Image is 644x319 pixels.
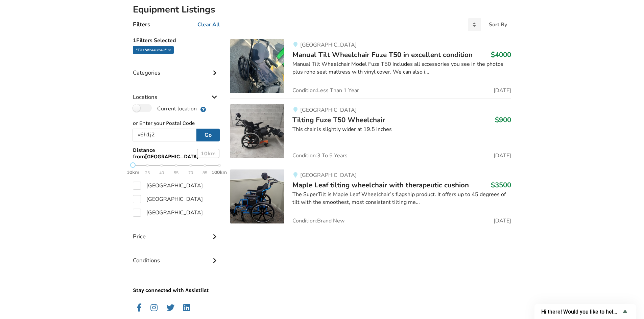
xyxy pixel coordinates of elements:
label: [GEOGRAPHIC_DATA] [133,195,203,203]
img: mobility-maple leaf tilting wheelchair with therapeutic cushion [230,169,284,223]
span: [GEOGRAPHIC_DATA] [300,106,357,114]
span: Maple Leaf tilting wheelchair with therapeutic cushion [292,180,469,190]
span: Condition: Less Than 1 Year [292,88,359,93]
div: Conditions [133,243,219,267]
span: Hi there! Would you like to help us improve AssistList? [541,309,621,315]
div: Categories [133,56,219,80]
span: 85 [202,169,207,177]
span: 40 [159,169,164,177]
span: Condition: 3 To 5 Years [292,153,348,158]
span: Tilting Fuze T50 Wheelchair [292,115,385,125]
h4: Filters [133,21,150,28]
p: or Enter your Postal Code [133,119,219,127]
h3: $3500 [491,181,511,189]
input: Post Code [133,129,196,141]
span: 25 [145,169,150,177]
label: [GEOGRAPHIC_DATA] [133,209,203,217]
strong: 10km [127,169,139,175]
p: Stay connected with Assistlist [133,268,219,294]
div: Locations [133,80,219,104]
div: "tilt wheelchair" [133,46,174,54]
label: [GEOGRAPHIC_DATA] [133,182,203,190]
button: Go [196,129,220,141]
span: [DATE] [494,88,511,93]
h5: 1 Filters Selected [133,34,219,46]
u: Clear All [197,21,220,28]
div: Price [133,219,219,243]
span: [DATE] [494,153,511,158]
div: This chair is slightly wider at 19.5 inches [292,126,511,133]
img: mobility-tilting fuze t50 wheelchair [230,104,284,158]
h2: Equipment Listings [133,4,511,16]
span: [GEOGRAPHIC_DATA] [300,41,357,49]
div: 10 km [197,149,219,158]
a: mobility-tilting fuze t50 wheelchair[GEOGRAPHIC_DATA]Tilting Fuze T50 Wheelchair$900This chair is... [230,99,511,164]
div: The SuperTilt is Maple Leaf Wheelchair’s flagship product. It offers up to 45 degrees of tilt wit... [292,191,511,206]
h3: $4000 [491,50,511,59]
span: [GEOGRAPHIC_DATA] [300,171,357,179]
span: Distance from [GEOGRAPHIC_DATA] [133,147,198,160]
button: Show survey - Hi there! Would you like to help us improve AssistList? [541,308,629,316]
strong: 100km [212,169,227,175]
span: 70 [188,169,193,177]
h3: $900 [495,115,511,124]
img: mobility-manual tilt wheelchair fuze t50 in excellent condition [230,39,284,93]
span: [DATE] [494,218,511,223]
a: mobility-maple leaf tilting wheelchair with therapeutic cushion[GEOGRAPHIC_DATA]Maple Leaf tiltin... [230,164,511,223]
div: Manual Tilt Wheelchair Model Fuze T50 Includes all accessories you see in the photos plus roho se... [292,60,511,76]
span: Manual Tilt Wheelchair Fuze T50 in excellent condition [292,50,473,59]
a: mobility-manual tilt wheelchair fuze t50 in excellent condition[GEOGRAPHIC_DATA]Manual Tilt Wheel... [230,39,511,99]
label: Current location [133,104,197,113]
span: 55 [174,169,178,177]
div: Sort By [489,22,507,27]
span: Condition: Brand New [292,218,344,223]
